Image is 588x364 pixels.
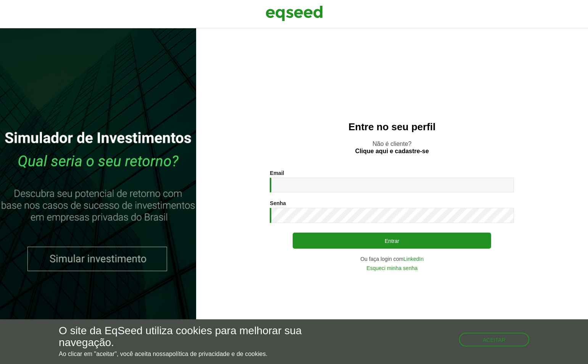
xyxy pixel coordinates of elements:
[266,4,323,23] img: EqSeed Logo
[270,256,514,262] div: Ou faça login com
[355,148,429,154] a: Clique aqui e cadastre-se
[59,325,341,349] h5: O site da EqSeed utiliza cookies para melhorar sua navegação.
[270,170,284,176] label: Email
[293,233,491,249] button: Entrar
[211,121,573,133] h2: Entre no seu perfil
[169,351,266,357] a: política de privacidade e de cookies
[366,265,417,271] a: Esqueci minha senha
[211,140,573,155] p: Não é cliente?
[270,201,286,206] label: Senha
[59,350,341,358] p: Ao clicar em "aceitar", você aceita nossa .
[459,333,529,346] button: Aceitar
[403,256,424,262] a: LinkedIn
